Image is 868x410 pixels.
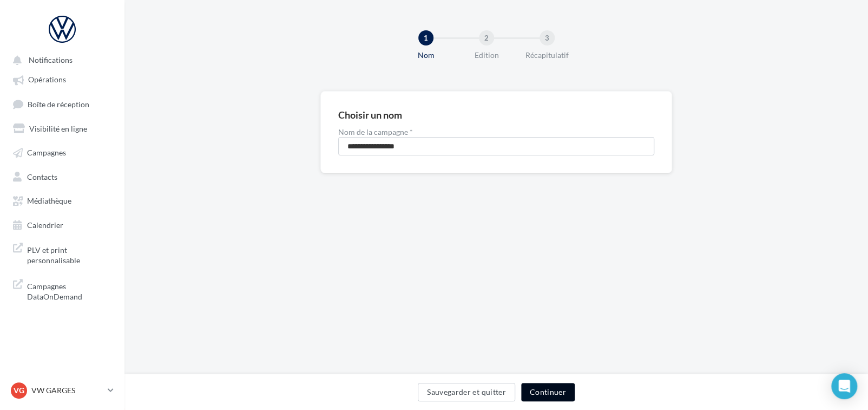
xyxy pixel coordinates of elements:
a: Visibilité en ligne [6,118,118,138]
label: Nom de la campagne * [338,128,654,136]
span: Boîte de réception [28,99,89,108]
div: Choisir un nom [338,110,402,120]
a: Médiathèque [6,190,118,210]
a: VG VW GARGES [9,380,116,401]
a: Boîte de réception [6,94,118,114]
div: Open Intercom Messenger [831,373,857,399]
span: PLV et print personnalisable [27,243,111,266]
a: Opérations [6,69,118,89]
div: 1 [418,30,433,45]
div: Récapitulatif [512,50,582,61]
span: Notifications [29,55,73,64]
a: Campagnes [6,142,118,161]
a: Campagnes DataOnDemand [6,275,118,307]
div: 3 [540,30,555,45]
span: Campagnes DataOnDemand [27,279,111,302]
span: Visibilité en ligne [29,123,87,133]
span: Campagnes [27,148,66,157]
button: Sauvegarder et quitter [418,383,515,401]
span: Calendrier [27,220,63,229]
div: Nom [391,50,461,61]
div: 2 [479,30,494,45]
a: Calendrier [6,214,118,234]
span: Médiathèque [27,196,71,205]
a: PLV et print personnalisable [6,238,118,270]
span: VG [14,385,24,396]
p: VW GARGES [31,385,103,396]
span: Contacts [27,172,57,181]
button: Continuer [521,383,575,401]
a: Contacts [6,166,118,186]
div: Edition [452,50,521,61]
span: Opérations [28,75,66,84]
